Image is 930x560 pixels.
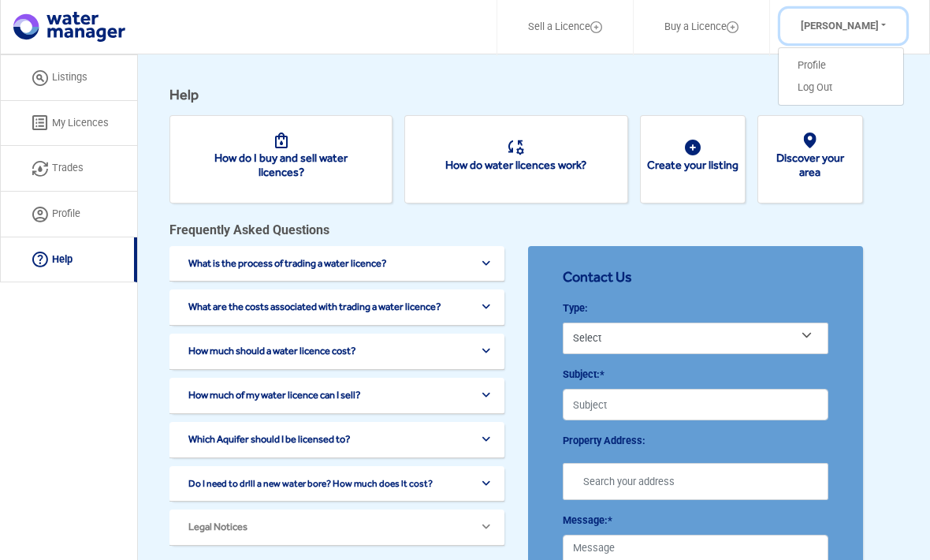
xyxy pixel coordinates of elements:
img: trade icon [32,161,48,177]
a: Discover your area [776,151,844,177]
img: Layer_1.svg [590,21,602,33]
img: help icon [32,252,48,267]
img: buy and sell [273,133,289,148]
button: Profile [779,54,903,77]
button: How much of my water licence can I sell? [188,390,491,401]
button: What is the process of trading a water licence? [188,258,491,270]
span: Do I need to drill a new water bore? How much does it cost? [188,479,433,488]
label: Subject:* [563,367,604,383]
label: Type: [563,301,588,316]
a: How do water licences work? [445,159,586,171]
img: Profile Icon [32,207,48,222]
img: create your listing [685,140,701,155]
a: Create your listing [647,159,738,171]
button: Do I need to drill a new water bore? How much does it cost? [188,478,491,490]
h5: Help [169,86,898,103]
button: How much should a water licence cost? [188,345,491,357]
a: Sell a Licence [508,9,623,46]
button: Log Out [779,77,903,99]
label: Property Address: [563,433,645,449]
h6: Contact Us [563,268,828,286]
button: What are the costs associated with trading a water licence? [188,301,491,313]
img: listing icon [32,70,48,86]
button: Legal Notices [188,521,491,533]
button: [PERSON_NAME] [780,9,906,44]
img: Layer_1.svg [727,21,738,33]
button: Which Aquifer should I be licensed to? [188,434,491,446]
label: Message:* [563,513,612,528]
img: how it works [508,140,524,155]
img: licenses icon [32,115,48,131]
b: Frequently Asked Questions [169,222,329,237]
a: Buy a Licence [644,9,759,46]
input: Subject [563,389,828,420]
a: How do I buy and sell water licences? [214,151,348,177]
div: [PERSON_NAME] [778,47,904,106]
img: create your listing [802,133,818,148]
input: Search your address [563,463,828,500]
img: logo.svg [13,12,125,42]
